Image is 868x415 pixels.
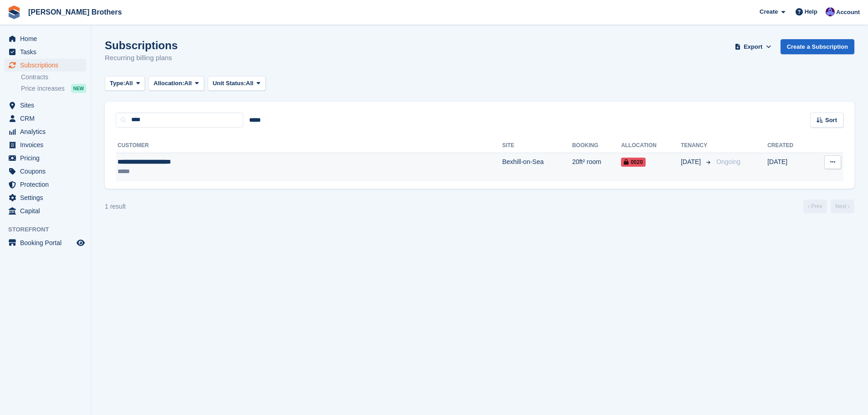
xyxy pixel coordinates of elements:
span: Pricing [20,152,75,164]
span: Account [836,8,860,17]
th: Booking [572,138,621,153]
a: Create a Subscription [781,39,854,54]
span: Sites [20,99,75,112]
span: Unit Status: [213,79,246,88]
span: [DATE] [681,157,703,167]
span: 0020 [621,158,646,167]
a: menu [5,99,86,112]
span: Tasks [20,46,75,58]
h1: Subscriptions [105,39,178,51]
a: menu [5,138,86,151]
img: Becca Clark [826,7,835,16]
div: NEW [71,84,86,93]
a: menu [5,46,86,58]
a: menu [5,165,86,178]
th: Allocation [621,138,681,153]
th: Site [502,138,572,153]
nav: Page [801,200,856,213]
span: CRM [20,112,75,125]
span: Price increases [21,84,65,93]
span: All [246,79,254,88]
a: Contracts [21,73,86,82]
a: Price increases NEW [21,83,86,93]
a: menu [5,32,86,45]
p: Recurring billing plans [105,53,178,63]
img: stora-icon-8386f47178a22dfd0bd8f6a31ec36ba5ce8667c1dd55bd0f319d3a0aa187defe.svg [7,5,21,19]
a: menu [5,205,86,217]
a: menu [5,152,86,164]
span: Storefront [8,225,91,234]
span: Settings [20,191,75,204]
a: menu [5,112,86,125]
button: Type: All [105,76,145,91]
span: Analytics [20,125,75,138]
span: Allocation: [154,79,184,88]
span: Coupons [20,165,75,178]
span: All [125,79,133,88]
td: [DATE] [767,153,811,181]
button: Export [733,39,773,54]
span: All [184,79,192,88]
span: Capital [20,205,75,217]
a: menu [5,236,86,249]
a: menu [5,59,86,72]
span: Invoices [20,138,75,151]
td: Bexhill-on-Sea [502,153,572,181]
span: Create [760,7,778,16]
span: Type: [110,79,125,88]
a: [PERSON_NAME] Brothers [25,5,125,20]
a: menu [5,178,86,191]
span: Home [20,32,75,45]
span: Sort [825,116,837,125]
th: Customer [116,138,502,153]
a: menu [5,191,86,204]
span: Ongoing [716,158,740,165]
span: Export [744,42,762,51]
div: 1 result [105,202,126,211]
span: Protection [20,178,75,191]
span: Subscriptions [20,59,75,72]
th: Tenancy [681,138,713,153]
a: menu [5,125,86,138]
td: 20ft² room [572,153,621,181]
span: Help [805,7,817,16]
span: Booking Portal [20,236,75,249]
a: Next [831,200,854,213]
button: Allocation: All [149,76,204,91]
a: Preview store [75,237,86,248]
button: Unit Status: All [208,76,266,91]
a: Previous [803,200,827,213]
th: Created [767,138,811,153]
